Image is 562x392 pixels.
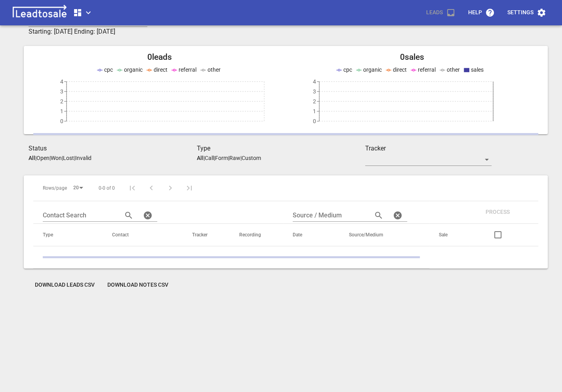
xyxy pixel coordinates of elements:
[107,281,168,289] span: Download Notes CSV
[179,67,196,73] span: referral
[471,67,484,73] span: sales
[99,185,115,192] span: 0-0 of 0
[313,108,316,114] tspan: 1
[36,155,50,161] p: Open
[197,144,365,153] h3: Type
[33,224,103,246] th: Type
[393,67,407,73] span: direct
[35,281,95,289] span: Download Leads CSV
[313,78,316,85] tspan: 4
[29,144,197,153] h3: Status
[183,224,230,246] th: Tracker
[429,224,470,246] th: Sale
[215,155,228,161] p: Form
[205,155,214,161] p: Call
[103,224,183,246] th: Contact
[29,155,35,161] aside: All
[363,67,382,73] span: organic
[60,78,63,85] tspan: 4
[208,67,221,73] span: other
[313,118,316,124] tspan: 0
[283,224,339,246] th: Date
[154,67,168,73] span: direct
[29,27,449,36] h3: Starting: [DATE] Ending: [DATE]
[70,183,86,193] div: 20
[507,9,533,17] p: Settings
[339,224,429,246] th: Source/Medium
[74,155,75,161] span: |
[468,9,482,17] p: Help
[43,185,67,192] span: Rows/page
[62,155,63,161] span: |
[197,155,204,161] aside: All
[101,278,175,292] button: Download Notes CSV
[29,278,101,292] button: Download Leads CSV
[75,155,91,161] p: Invalid
[51,155,62,161] p: Won
[313,98,316,105] tspan: 2
[365,144,492,153] h3: Tracker
[229,155,240,161] p: Raw
[60,98,63,105] tspan: 2
[33,52,286,62] h2: 0 leads
[50,155,51,161] span: |
[204,155,205,161] span: |
[60,118,63,124] tspan: 0
[240,155,242,161] span: |
[286,52,539,62] h2: 0 sales
[124,67,143,73] span: organic
[242,155,261,161] p: Custom
[104,67,113,73] span: cpc
[60,108,63,114] tspan: 1
[63,155,74,161] p: Lost
[214,155,215,161] span: |
[447,67,460,73] span: other
[60,88,63,95] tspan: 3
[10,5,70,21] img: logo
[418,67,436,73] span: referral
[343,67,352,73] span: cpc
[228,155,229,161] span: |
[230,224,283,246] th: Recording
[313,88,316,95] tspan: 3
[35,155,36,161] span: |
